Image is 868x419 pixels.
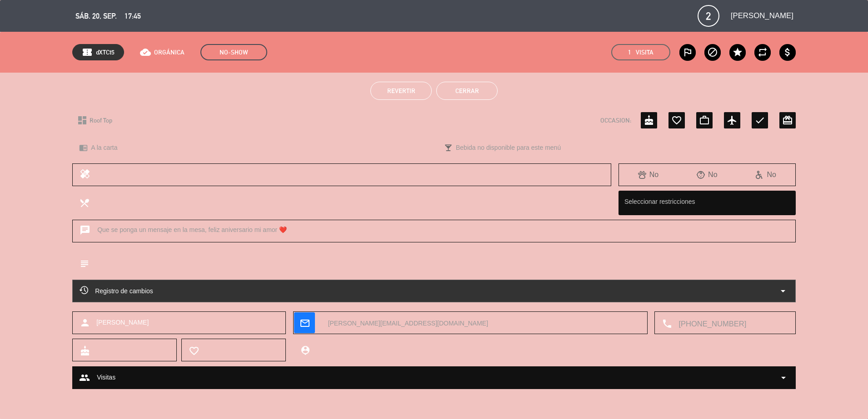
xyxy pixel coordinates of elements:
[299,318,309,328] i: mail_outline
[80,345,90,355] i: cake
[96,317,149,328] span: [PERSON_NAME]
[644,115,654,126] i: cake
[444,143,453,152] i: local_bar
[77,115,88,126] i: dashboard
[140,47,151,58] i: cloud_done
[90,115,112,126] span: Roof Top
[125,10,141,22] span: 17:45
[436,82,498,100] button: Cerrar
[782,47,793,58] i: attach_money
[79,197,89,207] i: local_dining
[387,87,415,94] span: Revertir
[96,47,115,58] span: dXTCt5
[80,168,90,181] i: healing
[79,258,89,268] i: subject
[189,345,199,355] i: favorite_border
[757,47,768,58] i: repeat
[737,169,795,181] div: No
[91,143,117,153] span: A la carta
[79,143,88,152] i: chrome_reader_mode
[698,5,719,27] span: 2
[671,115,682,126] i: favorite_border
[80,225,90,237] i: chat
[782,115,793,126] i: card_giftcard
[754,115,765,126] i: check
[80,317,90,328] i: person
[79,372,90,383] span: group
[682,47,693,58] i: outlined_flag
[619,169,678,181] div: No
[370,82,432,100] button: Revertir
[707,47,718,58] i: block
[97,372,115,383] span: Visitas
[300,345,310,355] i: person_pin
[80,286,153,296] span: Registro de cambios
[732,47,743,58] i: star
[778,372,789,383] span: arrow_drop_down
[75,10,117,22] span: sáb. 20, sep.
[200,44,267,60] span: NO-SHOW
[154,47,185,58] span: ORGÁNICA
[699,115,710,126] i: work_outline
[82,47,93,58] span: confirmation_number
[600,115,631,126] span: OCCASION:
[636,47,653,58] em: Visita
[731,10,793,22] span: [PERSON_NAME]
[628,47,631,58] span: 1
[778,286,788,296] i: arrow_drop_down
[678,169,736,181] div: No
[662,318,672,328] i: local_phone
[72,220,796,242] div: Que se ponga un mensaje en la mesa, feliz aniversario mi amor ❤️
[727,115,738,126] i: airplanemode_active
[456,143,561,153] span: Bebida no disponible para este menú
